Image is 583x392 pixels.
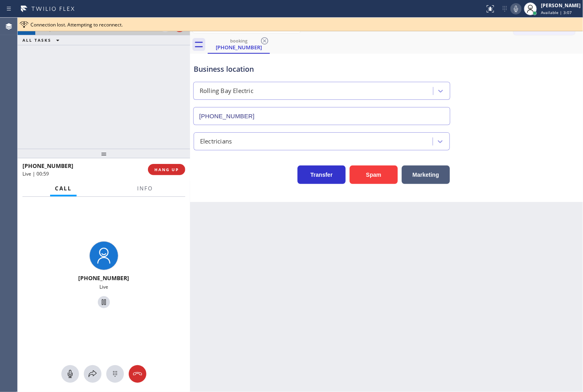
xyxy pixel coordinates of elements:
span: ALL TASKS [22,37,51,43]
button: Open directory [84,365,101,383]
input: Phone Number [193,107,450,125]
span: Connection lost. Attempting to reconnect. [30,21,123,28]
span: Live [99,283,108,290]
div: [PERSON_NAME] [541,2,581,9]
span: Info [137,185,153,192]
span: Live | 00:59 [22,170,49,177]
span: Call [55,185,72,192]
button: Marketing [402,166,450,184]
span: Available | 3:07 [541,10,572,15]
div: [PHONE_NUMBER] [209,44,269,51]
div: Rolling Bay Electric [200,87,253,96]
button: ALL TASKS [18,35,67,45]
div: (425) 220-8477 [209,36,269,53]
button: Transfer [298,166,346,184]
button: Mute [61,365,79,383]
div: booking [209,38,269,44]
div: Business location [194,64,450,75]
button: Call [50,181,77,196]
button: Hang up [129,365,146,383]
button: Info [132,181,158,196]
span: [PHONE_NUMBER] [22,162,73,170]
span: HANG UP [154,167,179,172]
div: Electricians [200,137,232,146]
button: Spam [350,166,398,184]
span: [PHONE_NUMBER] [79,274,130,282]
button: Open dialpad [106,365,124,383]
button: Mute [510,3,522,14]
button: HANG UP [148,164,185,175]
button: Hold Customer [98,296,110,308]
